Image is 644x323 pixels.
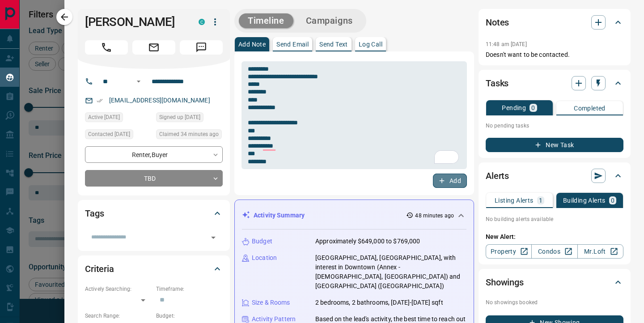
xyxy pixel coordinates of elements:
p: Activity Summary [254,211,305,220]
p: New Alert: [486,232,623,242]
span: Contacted [DATE] [88,130,130,139]
p: No showings booked [486,298,623,306]
h1: [PERSON_NAME] [85,15,185,29]
button: Open [133,76,144,87]
p: Search Range: [85,312,152,320]
div: Tue Sep 16 2025 [156,129,223,142]
div: condos.ca [199,19,205,25]
p: 0 [531,105,535,111]
h2: Alerts [486,169,509,183]
span: Message [180,40,223,55]
span: Call [85,40,128,55]
p: [GEOGRAPHIC_DATA], [GEOGRAPHIC_DATA], with interest in Downtown (Annex - [DEMOGRAPHIC_DATA], [GEO... [315,253,466,291]
p: Budget [252,237,272,246]
p: Log Call [359,41,382,47]
p: Budget: [156,312,223,320]
div: TBD [85,170,223,187]
p: No building alerts available [486,215,623,223]
p: 0 [611,197,614,204]
button: Open [207,231,220,244]
a: Condos [531,244,577,259]
div: Criteria [85,258,223,280]
button: New Task [486,138,623,152]
div: Mon May 30 2022 [85,129,152,142]
p: Timeframe: [156,285,223,293]
div: Showings [486,272,623,293]
p: Completed [574,105,606,111]
div: Renter , Buyer [85,146,223,163]
p: Actively Searching: [85,285,152,293]
p: Send Email [276,41,309,47]
div: Notes [486,12,623,33]
h2: Notes [486,15,509,30]
span: Signed up [DATE] [159,113,200,122]
button: Campaigns [297,13,362,28]
p: Doesn't want to be contacted. [486,50,623,59]
p: Send Text [319,41,348,47]
p: Location [252,253,277,263]
p: Approximately $649,000 to $769,000 [315,237,420,246]
p: Add Note [238,41,266,47]
p: Size & Rooms [252,298,290,307]
h2: Tags [85,206,104,221]
textarea: To enrich screen reader interactions, please activate Accessibility in Grammarly extension settings [248,65,461,166]
span: Email [132,40,175,55]
p: Building Alerts [563,197,606,204]
p: Pending [502,105,526,111]
div: Tue May 24 2022 [156,112,223,125]
a: Property [486,244,532,259]
a: [EMAIL_ADDRESS][DOMAIN_NAME] [109,97,210,104]
h2: Criteria [85,262,114,276]
div: Activity Summary48 minutes ago [242,207,466,224]
span: Active [DATE] [88,113,120,122]
h2: Showings [486,275,524,289]
p: No pending tasks [486,119,623,132]
p: 2 bedrooms, 2 bathrooms, [DATE]-[DATE] sqft [315,298,443,307]
a: Mr.Loft [577,244,623,259]
div: Tags [85,203,223,224]
button: Timeline [239,13,293,28]
p: 11:48 am [DATE] [486,41,527,47]
span: Claimed 34 minutes ago [159,130,219,139]
div: Tasks [486,72,623,94]
button: Add [433,174,467,188]
p: 1 [539,197,542,204]
div: Alerts [486,165,623,187]
p: Listing Alerts [495,197,534,204]
div: Sun Sep 14 2025 [85,112,152,125]
svg: Email Verified [97,98,103,104]
h2: Tasks [486,76,508,90]
p: 48 minutes ago [415,212,454,220]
